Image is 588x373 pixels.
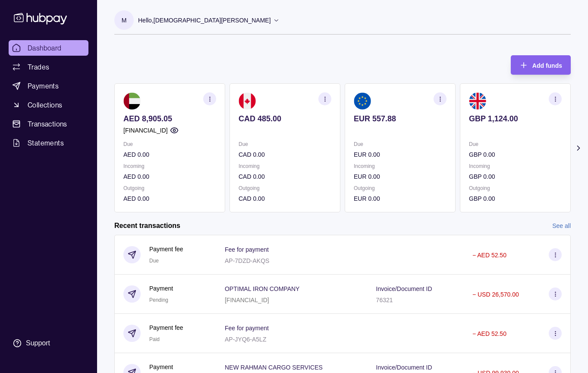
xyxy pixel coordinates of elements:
[469,114,562,123] p: GBP 1,124.00
[149,362,173,372] p: Payment
[469,150,562,159] p: GBP 0.00
[225,285,299,292] p: OPTIMAL IRON COMPANY
[469,172,562,181] p: GBP 0.00
[149,336,160,342] span: Paid
[138,16,271,25] p: Hello, [DEMOGRAPHIC_DATA][PERSON_NAME]
[532,62,562,69] span: Add funds
[123,183,216,193] p: Outgoing
[469,161,562,171] p: Incoming
[9,59,88,75] a: Trades
[9,116,88,132] a: Transactions
[28,100,62,110] span: Collections
[239,183,331,193] p: Outgoing
[354,92,371,110] img: eu
[123,172,216,181] p: AED 0.00
[239,161,331,171] p: Incoming
[28,119,67,129] span: Transactions
[26,338,50,348] div: Support
[9,97,88,113] a: Collections
[376,285,432,292] p: Invoice/Document ID
[511,55,571,75] button: Add funds
[354,172,447,181] p: EUR 0.00
[354,139,447,149] p: Due
[354,194,447,203] p: EUR 0.00
[354,114,447,123] p: EUR 557.88
[149,297,168,303] span: Pending
[469,194,562,203] p: GBP 0.00
[28,43,62,53] span: Dashboard
[354,161,447,171] p: Incoming
[239,194,331,203] p: CAD 0.00
[9,334,88,352] a: Support
[469,183,562,193] p: Outgoing
[28,138,64,148] span: Statements
[472,330,506,337] p: − AED 52.50
[123,194,216,203] p: AED 0.00
[123,161,216,171] p: Incoming
[239,139,331,149] p: Due
[472,291,519,298] p: − USD 26,570.00
[9,135,88,151] a: Statements
[472,252,506,259] p: − AED 52.50
[225,336,266,343] p: AP-JYQ6-A5LZ
[239,114,331,123] p: CAD 485.00
[239,92,256,110] img: ca
[149,323,183,332] p: Payment fee
[123,150,216,159] p: AED 0.00
[376,297,393,303] p: 76321
[9,40,88,56] a: Dashboard
[149,244,183,254] p: Payment fee
[28,62,49,72] span: Trades
[376,364,432,371] p: Invoice/Document ID
[123,126,168,135] p: [FINANCIAL_ID]
[469,92,486,110] img: gb
[225,325,269,332] p: Fee for payment
[225,364,323,371] p: NEW RAHMAN CARGO SERVICES
[354,183,447,193] p: Outgoing
[123,92,141,110] img: ae
[123,139,216,149] p: Due
[149,258,159,264] span: Due
[552,221,571,231] a: See all
[149,284,173,293] p: Payment
[239,172,331,181] p: CAD 0.00
[114,221,180,231] h2: Recent transactions
[225,246,269,253] p: Fee for payment
[123,114,216,123] p: AED 8,905.05
[122,16,127,25] p: M
[225,297,269,303] p: [FINANCIAL_ID]
[225,257,269,264] p: AP-7DZD-AKQS
[239,150,331,159] p: CAD 0.00
[469,139,562,149] p: Due
[354,150,447,159] p: EUR 0.00
[28,81,59,91] span: Payments
[9,78,88,94] a: Payments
